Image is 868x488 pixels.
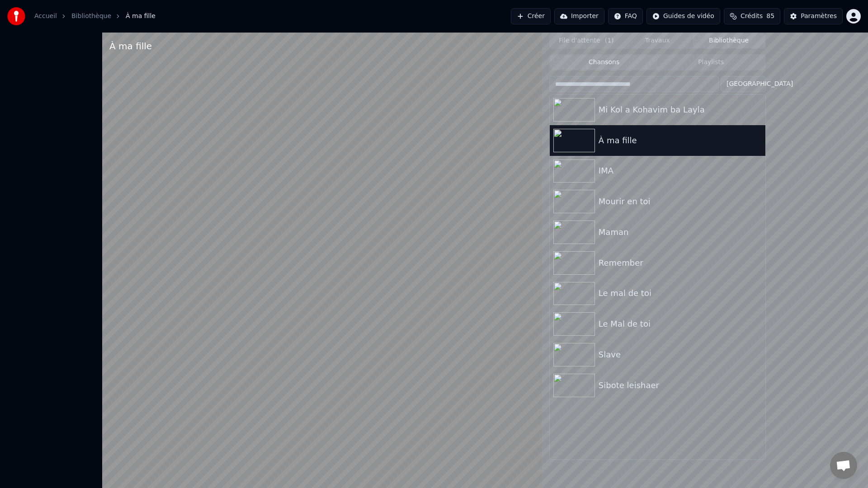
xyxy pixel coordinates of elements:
[599,318,762,330] div: Le Mal de toi
[34,12,156,21] nav: breadcrumb
[551,56,658,69] button: Chansons
[599,134,762,147] div: À ma fille
[784,8,843,24] button: Paramètres
[71,12,111,21] a: Bibliothèque
[726,80,793,89] span: [GEOGRAPHIC_DATA]
[608,8,643,24] button: FAQ
[657,56,764,69] button: Playlists
[599,348,762,361] div: Slave
[801,12,837,21] div: Paramètres
[693,34,764,47] button: Bibliothèque
[599,287,762,300] div: Le mal de toi
[599,195,762,208] div: Mourir en toi
[554,8,604,24] button: Importer
[34,12,57,21] a: Accueil
[599,103,762,116] div: Mi Kol a Kohavim ba Layla
[599,257,762,269] div: Remember
[605,36,614,45] span: ( 1 )
[109,40,152,52] div: À ma fille
[741,12,763,21] span: Crédits
[599,379,762,392] div: Sibote leishaer
[646,8,720,24] button: Guides de vidéo
[724,8,780,24] button: Crédits85
[551,34,622,47] button: File d'attente
[830,452,857,479] div: Ouvrir le chat
[599,164,762,177] div: IMA
[599,226,762,239] div: Maman
[7,7,25,25] img: youka
[126,12,156,21] span: À ma fille
[766,12,774,21] span: 85
[622,34,693,47] button: Travaux
[511,8,551,24] button: Créer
